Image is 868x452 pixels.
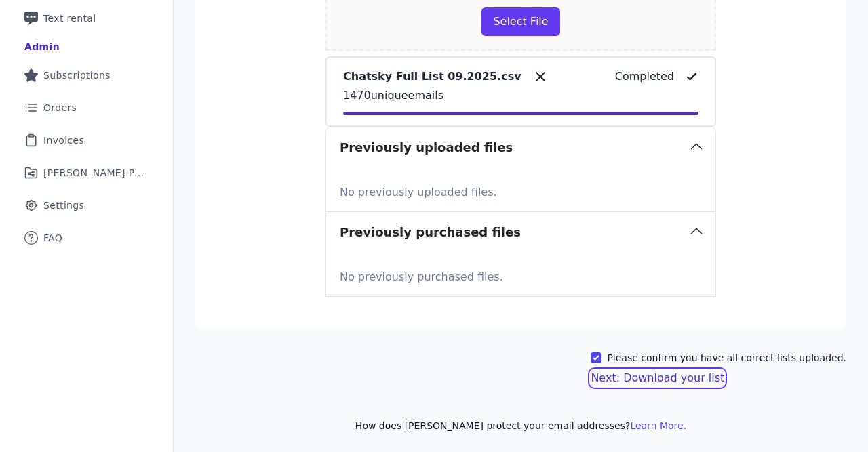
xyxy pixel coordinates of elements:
p: Chatsky Full List 09.2025.csv [343,68,521,85]
button: Learn More. [630,419,686,432]
span: Text rental [43,12,96,25]
p: Completed [615,68,674,85]
span: FAQ [43,231,62,245]
span: Settings [43,199,84,212]
a: Orders [11,93,162,123]
a: [PERSON_NAME] Performance [11,158,162,188]
button: Previously uploaded files [326,127,715,168]
p: No previously uploaded files. [340,179,702,201]
a: Invoices [11,125,162,155]
div: Admin [24,40,60,54]
p: 1470 unique emails [343,87,698,104]
a: Settings [11,190,162,220]
a: FAQ [11,223,162,253]
button: Previously purchased files [326,212,715,253]
span: Subscriptions [43,68,111,82]
h3: Previously purchased files [340,223,521,242]
label: Please confirm you have all correct lists uploaded. [607,351,846,365]
span: Invoices [43,133,84,147]
button: Select File [481,7,559,36]
p: No previously purchased files. [340,264,702,285]
p: How does [PERSON_NAME] protect your email addresses? [195,419,846,432]
button: Next: Download your list [591,370,724,386]
h3: Previously uploaded files [340,138,513,157]
a: Text rental [11,3,162,33]
span: Orders [43,101,77,115]
span: [PERSON_NAME] Performance [43,166,146,180]
a: Subscriptions [11,60,162,90]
